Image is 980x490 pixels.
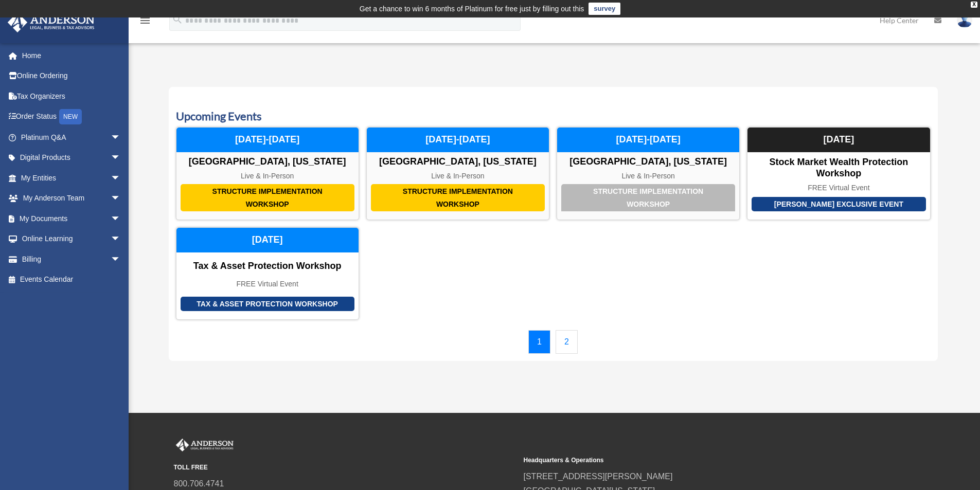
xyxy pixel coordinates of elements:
[7,229,136,249] a: Online Learningarrow_drop_down
[174,462,516,473] small: TOLL FREE
[7,106,136,128] a: Order StatusNEW
[971,2,977,8] div: close
[747,128,930,152] div: [DATE]
[524,472,673,481] a: [STREET_ADDRESS][PERSON_NAME]
[752,197,925,212] div: [PERSON_NAME] Exclusive Event
[181,297,354,312] div: Tax & Asset Protection Workshop
[747,184,930,192] div: FREE Virtual Event
[528,330,550,354] a: 1
[371,184,545,211] div: Structure Implementation Workshop
[176,127,359,220] a: Structure Implementation Workshop [GEOGRAPHIC_DATA], [US_STATE] Live & In-Person [DATE]-[DATE]
[176,172,359,180] div: Live & In-Person
[7,66,136,86] a: Online Ordering
[111,229,131,250] span: arrow_drop_down
[59,109,82,124] div: NEW
[524,455,866,466] small: Headquarters & Operations
[174,439,236,452] img: Anderson Advisors Platinum Portal
[360,3,584,15] div: Get a chance to win 6 months of Platinum for free just by filling out this
[7,208,136,229] a: My Documentsarrow_drop_down
[7,86,136,106] a: Tax Organizers
[367,156,549,168] div: [GEOGRAPHIC_DATA], [US_STATE]
[557,128,739,152] div: [DATE]-[DATE]
[111,188,131,209] span: arrow_drop_down
[111,148,131,169] span: arrow_drop_down
[111,208,131,229] span: arrow_drop_down
[5,12,98,32] img: Anderson Advisors Platinum Portal
[557,156,739,168] div: [GEOGRAPHIC_DATA], [US_STATE]
[589,3,620,15] a: survey
[556,330,578,354] a: 2
[561,184,735,211] div: Structure Implementation Workshop
[111,127,131,148] span: arrow_drop_down
[747,127,930,220] a: [PERSON_NAME] Exclusive Event Stock Market Wealth Protection Workshop FREE Virtual Event [DATE]
[176,156,359,168] div: [GEOGRAPHIC_DATA], [US_STATE]
[172,14,183,25] i: search
[7,45,136,66] a: Home
[7,168,136,188] a: My Entitiesarrow_drop_down
[7,148,136,168] a: Digital Productsarrow_drop_down
[7,269,131,290] a: Events Calendar
[176,227,359,320] a: Tax & Asset Protection Workshop Tax & Asset Protection Workshop FREE Virtual Event [DATE]
[139,18,151,27] a: menu
[7,127,136,148] a: Platinum Q&Aarrow_drop_down
[367,128,549,152] div: [DATE]-[DATE]
[139,14,151,27] i: menu
[557,172,739,180] div: Live & In-Person
[174,479,224,488] a: 800.706.4741
[7,249,136,269] a: Billingarrow_drop_down
[366,127,549,220] a: Structure Implementation Workshop [GEOGRAPHIC_DATA], [US_STATE] Live & In-Person [DATE]-[DATE]
[747,157,930,179] div: Stock Market Wealth Protection Workshop
[176,108,931,124] h3: Upcoming Events
[557,127,740,220] a: Structure Implementation Workshop [GEOGRAPHIC_DATA], [US_STATE] Live & In-Person [DATE]-[DATE]
[7,188,136,209] a: My Anderson Teamarrow_drop_down
[367,172,549,180] div: Live & In-Person
[111,168,131,189] span: arrow_drop_down
[111,249,131,270] span: arrow_drop_down
[176,228,359,252] div: [DATE]
[176,261,359,272] div: Tax & Asset Protection Workshop
[181,184,354,211] div: Structure Implementation Workshop
[176,128,359,152] div: [DATE]-[DATE]
[176,280,359,288] div: FREE Virtual Event
[957,13,972,28] img: User Pic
